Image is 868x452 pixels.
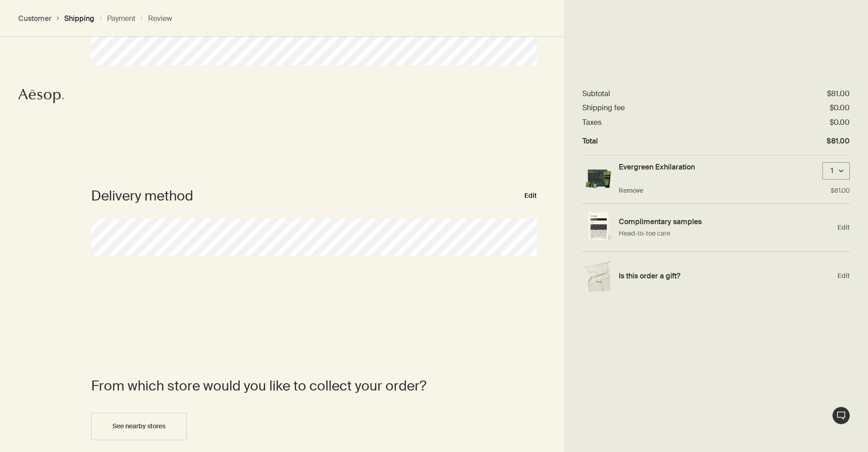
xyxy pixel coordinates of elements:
dd: $0.00 [830,103,850,113]
h4: Complimentary samples [619,217,833,226]
button: See nearby stores [91,413,187,440]
button: Live Assistance [832,406,850,425]
dt: Total [582,136,598,146]
span: Edit [837,272,850,280]
h2: Delivery method [91,187,523,205]
img: Gift wrap example [582,260,614,292]
a: Geranium Leaf Body Scrub and Geranium Leaf Body Balm with recycled cardboard packaging. [582,162,614,196]
dd: $81.00 [827,136,850,146]
dt: Subtotal [582,89,610,98]
button: Payment [107,14,135,23]
button: Review [148,14,172,23]
h4: Is this order a gift? [619,271,833,281]
button: Edit [524,190,537,201]
h2: From which store would you like to collect your order? [91,377,537,395]
button: Shipping [64,14,94,23]
div: 1 [827,166,837,176]
button: Remove [619,186,643,195]
img: Single sample sachet [582,212,614,243]
span: Edit [837,223,850,232]
dd: $81.00 [827,89,850,98]
dt: Shipping fee [582,103,625,113]
dt: Taxes [582,118,601,127]
span: See nearby stores [113,422,165,430]
a: Evergreen Exhilaration [619,162,695,172]
div: Edit [582,204,850,252]
img: Geranium Leaf Body Scrub and Geranium Leaf Body Balm with recycled cardboard packaging. [582,169,614,189]
button: Customer [18,14,51,23]
dd: $0.00 [830,118,850,127]
p: Head-to-toe care [619,229,833,238]
p: $81.00 [831,186,850,195]
div: Edit [582,252,850,300]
